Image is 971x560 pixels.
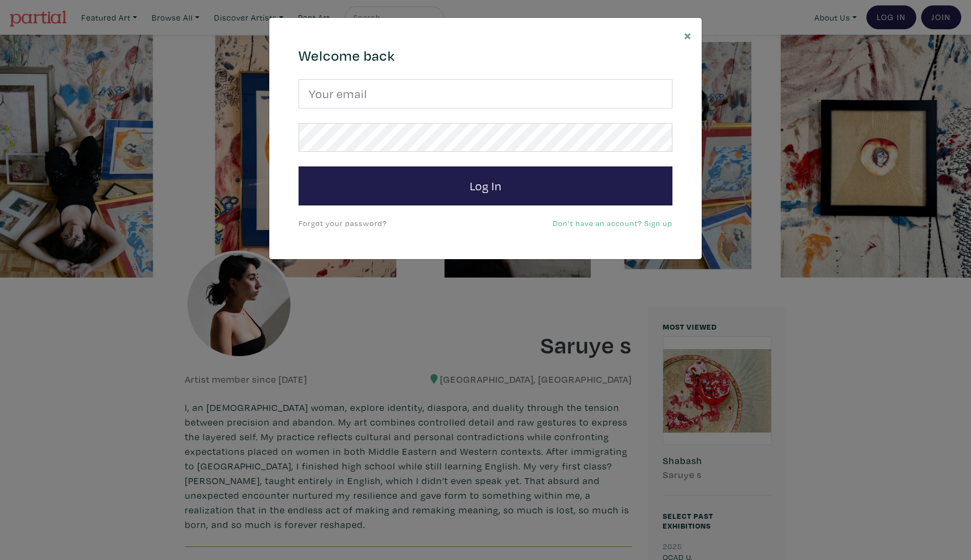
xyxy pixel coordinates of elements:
[299,47,672,65] h4: Welcome back
[299,79,672,108] input: Your email
[674,18,702,52] button: Close
[299,166,672,205] button: Log In
[684,25,692,44] span: ×
[553,218,672,228] a: Don't have an account? Sign up
[299,218,387,228] a: Forgot your password?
